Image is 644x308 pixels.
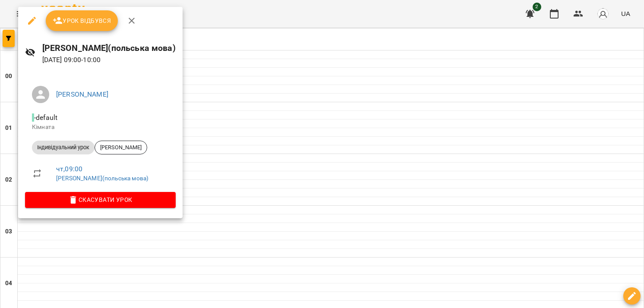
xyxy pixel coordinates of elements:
[95,141,147,154] div: [PERSON_NAME]
[53,16,111,26] span: Урок відбувся
[32,144,95,151] span: Індивідуальний урок
[42,41,176,55] h6: [PERSON_NAME](польська мова)
[46,10,118,31] button: Урок відбувся
[25,192,176,207] button: Скасувати Урок
[32,195,169,205] span: Скасувати Урок
[42,55,176,65] p: [DATE] 09:00 - 10:00
[56,175,148,182] a: [PERSON_NAME](польська мова)
[56,90,108,98] a: [PERSON_NAME]
[32,123,169,132] p: Кімната
[95,144,147,151] span: [PERSON_NAME]
[56,165,82,173] a: чт , 09:00
[32,113,59,122] span: - default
